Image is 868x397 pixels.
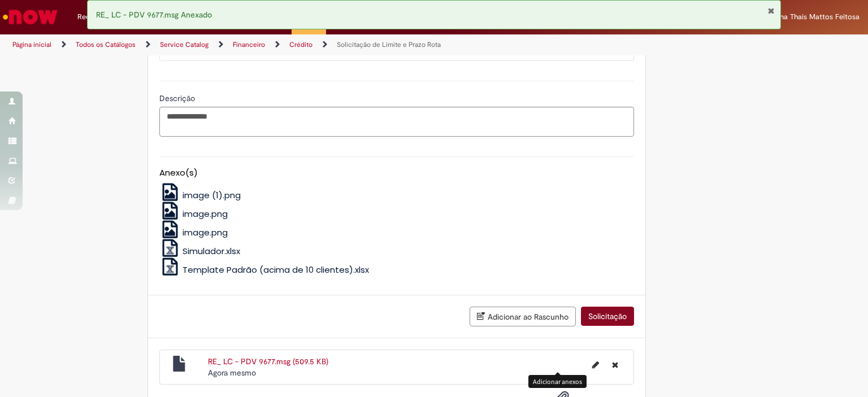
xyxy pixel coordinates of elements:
[208,368,256,378] span: Agora mesmo
[159,208,228,220] a: image.png
[208,356,328,367] a: RE_ LC - PDV 9677.msg (509.5 KB)
[767,6,775,15] button: Fechar Notificação
[159,226,228,238] a: image.png
[8,34,570,55] ul: Trilhas de página
[585,356,606,374] button: Editar nome de arquivo RE_ LC - PDV 9677.msg
[159,107,634,137] textarea: Descrição
[233,40,265,49] a: Financeiro
[470,307,576,326] button: Adicionar ao Rascunho
[605,356,625,374] button: Excluir RE_ LC - PDV 9677.msg
[159,264,370,276] a: Template Padrão (acima de 10 clientes).xlsx
[581,307,634,326] button: Solicitação
[769,12,860,21] span: Bruna Thais Mattos Feitosa
[183,245,240,257] span: Simulador.xlsx
[337,40,441,49] a: Solicitação de Limite e Prazo Rota
[12,40,51,49] a: Página inicial
[289,40,313,49] a: Crédito
[160,40,209,49] a: Service Catalog
[159,189,241,201] a: image (1).png
[159,93,197,103] span: Descrição
[1,6,59,28] img: ServiceNow
[76,40,136,49] a: Todos os Catálogos
[208,368,256,378] time: 30/09/2025 14:42:42
[183,189,241,201] span: image (1).png
[183,264,369,276] span: Template Padrão (acima de 10 clientes).xlsx
[77,11,117,23] span: Requisições
[159,245,241,257] a: Simulador.xlsx
[183,226,228,238] span: image.png
[528,375,587,388] div: Adicionar anexos
[183,208,228,220] span: image.png
[159,168,634,178] h5: Anexo(s)
[96,10,212,20] span: RE_ LC - PDV 9677.msg Anexado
